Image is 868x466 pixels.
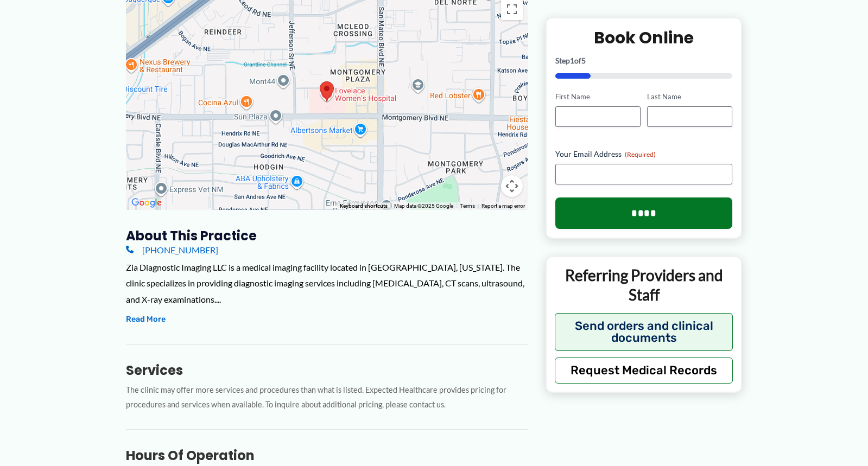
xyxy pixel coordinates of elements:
a: [PHONE_NUMBER] [126,245,218,255]
button: Request Medical Records [555,357,733,383]
label: First Name [555,92,641,102]
p: Referring Providers and Staff [555,265,733,305]
label: Your Email Address [555,149,733,159]
a: Report a map error [481,203,525,209]
span: 5 [581,56,586,65]
h3: Hours of Operation [126,447,528,464]
span: 1 [570,56,574,65]
a: Open this area in Google Maps (opens a new window) [129,196,164,210]
label: Last Name [647,92,732,102]
button: Keyboard shortcuts [340,202,388,210]
img: Google [129,196,164,210]
button: Map camera controls [501,175,523,197]
button: Read More [126,313,166,326]
p: The clinic may offer more services and procedures than what is listed. Expected Healthcare provid... [126,383,528,412]
h3: About this practice [126,227,528,244]
span: Map data ©2025 Google [394,203,453,209]
h2: Book Online [555,27,733,48]
button: Send orders and clinical documents [555,312,733,350]
h3: Services [126,362,528,379]
a: Terms (opens in new tab) [460,203,475,209]
p: Step of [555,57,733,65]
div: Zia Diagnostic Imaging LLC is a medical imaging facility located in [GEOGRAPHIC_DATA], [US_STATE]... [126,259,528,308]
span: (Required) [625,150,656,158]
